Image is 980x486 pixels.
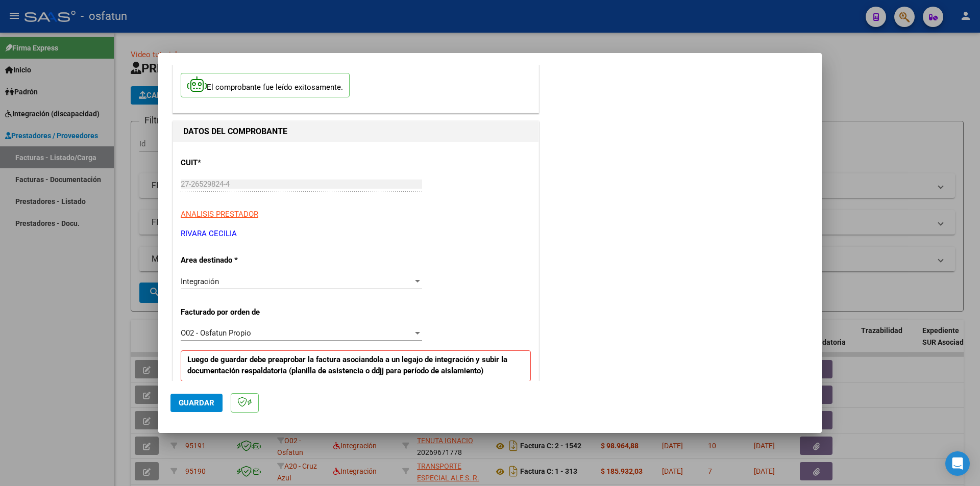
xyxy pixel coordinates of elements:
[181,254,286,266] p: Area destinado *
[181,73,350,98] p: El comprobante fue leído exitosamente.
[187,355,507,376] strong: Luego de guardar debe preaprobar la factura asociandola a un legajo de integración y subir la doc...
[179,398,214,407] span: Guardar
[181,228,531,240] p: RIVARA CECILIA
[181,306,286,318] p: Facturado por orden de
[181,210,258,219] span: ANALISIS PRESTADOR
[181,328,251,338] span: O02 - Osfatun Propio
[945,451,970,476] div: Open Intercom Messenger
[181,157,286,169] p: CUIT
[181,277,219,286] span: Integración
[170,394,223,412] button: Guardar
[183,126,287,136] strong: DATOS DEL COMPROBANTE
